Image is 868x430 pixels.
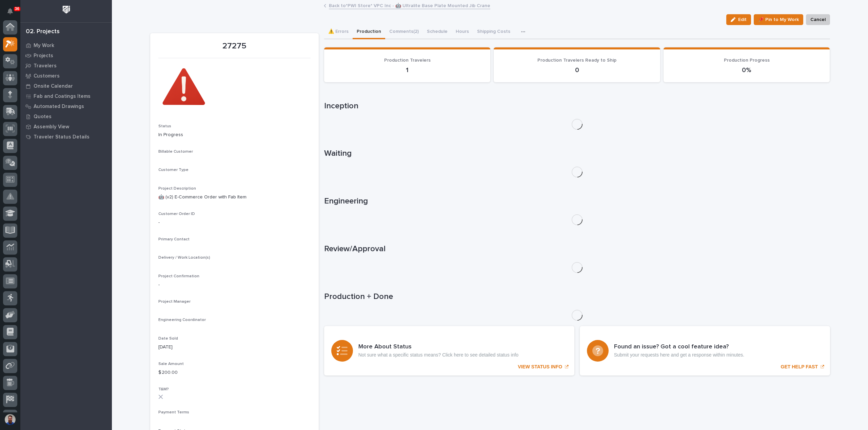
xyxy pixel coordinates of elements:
p: Automated Drawings [34,104,84,110]
h1: Production + Done [324,292,830,302]
p: 0 [502,66,652,74]
a: Fab and Coatings Items [20,91,112,101]
button: Production [353,25,385,39]
img: f_1x3ibihPfB2iJlXnNdxvjN1_naONoCu3H31g_u8nM [158,62,209,113]
p: - [158,281,311,288]
span: Engineering Coordinator [158,318,206,322]
h1: Inception [324,101,830,111]
a: VIEW STATUS INFO [324,326,574,375]
p: GET HELP FAST [781,364,818,370]
button: Shipping Costs [473,25,514,39]
a: Automated Drawings [20,101,112,111]
span: Project Manager [158,300,191,304]
span: Production Travelers Ready to Ship [537,58,616,63]
span: Billable Customer [158,150,193,154]
p: Traveler Status Details [34,134,90,140]
p: Quotes [34,114,52,120]
img: Workspace Logo [60,3,73,16]
div: Notifications36 [8,8,17,19]
h1: Engineering [324,196,830,206]
button: 📌 Pin to My Work [754,14,803,25]
span: Delivery / Work Location(s) [158,256,210,260]
p: Projects [34,53,53,59]
span: Customer Type [158,168,189,172]
span: Customer Order ID [158,212,195,216]
span: Sale Amount [158,362,184,366]
a: Assembly View [20,122,112,132]
a: Customers [20,71,112,81]
button: Edit [726,14,751,25]
h3: More About Status [358,343,518,351]
button: Cancel [806,14,830,25]
a: Projects [20,50,112,61]
p: 1 [332,66,482,74]
a: Onsite Calendar [20,81,112,91]
p: Travelers [34,63,57,69]
span: Production Travelers [384,58,431,63]
button: Hours [452,25,473,39]
a: Traveler Status Details [20,132,112,142]
span: Edit [738,17,747,23]
a: My Work [20,40,112,50]
span: Production Progress [724,58,770,63]
span: Status [158,124,171,128]
span: Cancel [810,16,826,24]
h3: Found an issue? Got a cool feature idea? [614,343,744,351]
p: Assembly View [34,124,69,130]
a: GET HELP FAST [580,326,830,375]
a: Quotes [20,111,112,122]
button: Schedule [423,25,452,39]
a: Back to*PWI Store* VPC Inc - 🤖 Ultralite Base Plate Mounted Jib Crane [329,1,490,9]
span: T&M? [158,387,169,391]
p: 0% [672,66,822,74]
p: [DATE] [158,344,311,351]
p: Onsite Calendar [34,83,73,89]
span: Payment Terms [158,410,189,414]
p: My Work [34,43,54,49]
span: 📌 Pin to My Work [758,16,799,24]
p: $ 200.00 [158,369,311,376]
p: 27275 [158,41,311,51]
span: Date Sold [158,337,178,341]
a: Travelers [20,61,112,71]
button: Comments (2) [385,25,423,39]
h1: Review/Approval [324,244,830,254]
div: 02. Projects [26,28,60,36]
p: Customers [34,73,60,79]
h1: Waiting [324,149,830,158]
button: Notifications [3,4,17,18]
p: Submit your requests here and get a response within minutes. [614,352,744,358]
p: In Progress [158,131,311,138]
p: Not sure what a specific status means? Click here to see detailed status info [358,352,518,358]
p: 36 [15,6,19,11]
p: Fab and Coatings Items [34,93,91,100]
p: VIEW STATUS INFO [518,364,562,370]
button: users-avatar [3,412,17,427]
p: - [158,219,311,226]
span: Project Confirmation [158,274,199,278]
span: Primary Contact [158,237,190,241]
button: ⚠️ Errors [324,25,353,39]
span: Project Description [158,187,196,191]
p: 🤖 (v2) E-Commerce Order with Fab Item [158,194,311,201]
